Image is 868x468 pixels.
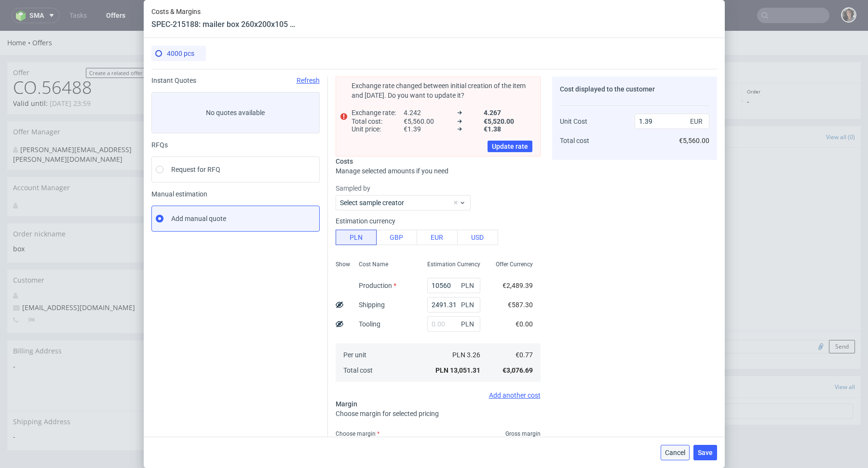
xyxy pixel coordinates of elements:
[13,114,139,133] div: [PERSON_NAME][EMAIL_ADDRESS][PERSON_NAME][DOMAIN_NAME]
[7,193,152,214] div: Order nickname
[484,125,532,133] span: €1.38
[484,109,532,117] span: 4.267
[359,301,385,309] label: Shipping
[340,199,404,207] label: Select sample creator
[343,366,373,374] span: Total cost
[382,153,435,163] a: Preview
[165,244,298,269] td: Qualified By
[151,8,296,15] span: Costs & Margins
[523,101,557,111] span: Comments
[693,445,717,460] button: Save
[32,7,52,16] a: Offers
[417,230,458,245] button: EUR
[165,318,298,340] td: Hubspot Deal
[352,108,532,117] div: 4.242
[171,165,220,174] span: Request for RFQ
[459,279,478,292] span: PLN
[336,400,357,408] span: Margin
[484,117,532,125] span: €5,520.00
[376,230,417,245] button: GBP
[336,430,380,437] label: Choose margin
[321,153,373,163] a: View in [GEOGRAPHIC_DATA]
[747,57,856,64] p: Order
[592,96,628,117] a: Automatic (0)
[164,66,312,83] p: Send
[560,85,655,93] span: Cost displayed to the customer
[502,366,533,374] span: €3,076.69
[165,123,417,135] td: Offer sent to Customer
[297,77,320,84] span: Refresh
[159,31,861,52] div: Progress
[435,366,480,374] span: PLN 13,051.31
[622,66,737,76] p: Due
[404,125,452,133] span: €1.39
[165,269,298,293] td: Estimated By
[172,77,312,83] span: [DATE] 15:43
[427,260,480,268] span: Estimation Currency
[747,66,856,76] p: -
[427,278,480,293] input: 0.00
[336,167,448,175] span: Manage selected amounts if you need
[359,320,380,328] label: Tooling
[634,96,677,117] a: Attachments (0)
[688,115,707,128] span: EUR
[7,310,152,331] div: Billing Address
[159,95,503,117] div: Send to Customer
[7,7,32,16] a: Home
[835,352,855,360] a: View all
[661,445,690,460] button: Cancel
[459,317,478,331] span: PLN
[159,147,503,169] div: Custom Offer Settings
[444,153,497,163] a: Copy link for customers
[7,239,152,260] div: Customer
[165,175,298,198] td: Client email
[164,57,312,64] p: Offer sent to customer
[151,92,320,133] label: No quotes available
[481,66,611,76] p: -
[565,96,586,117] a: User (0)
[336,260,350,268] span: Show
[427,316,480,332] input: 0.00
[359,282,396,289] label: Production
[423,101,495,111] input: Re-send offer to customer
[13,68,91,78] p: Valid until:
[336,157,353,165] span: Costs
[13,47,146,66] h1: CO.56488
[165,365,298,390] td: Region
[7,91,152,112] div: Offer Manager
[165,390,298,414] td: Assumed delivery country
[13,272,135,281] span: [EMAIL_ADDRESS][DOMAIN_NAME]
[336,230,377,245] button: PLN
[698,449,713,456] span: Save
[336,410,439,417] span: Choose margin for selected pricing
[13,331,146,340] span: -
[492,143,528,150] span: Update rate
[165,414,298,439] td: Assumed delivery zipcode
[665,449,685,456] span: Cancel
[171,214,226,223] span: Add manual quote
[502,282,533,289] span: €2,489.39
[165,198,298,220] td: Valid until
[336,217,395,225] label: Estimation currency
[323,57,472,64] p: Shipping & Billing Filled
[165,340,298,365] td: Locale
[165,293,298,318] td: Account Manager
[560,117,587,125] span: Unit Cost
[683,96,698,117] a: All (0)
[457,230,498,245] button: USD
[452,351,480,359] span: PLN 3.26
[165,220,298,244] td: Order Manager
[50,68,91,77] time: [DATE] 23:59
[826,102,855,110] a: View all (0)
[508,301,533,309] span: €587.30
[523,351,541,361] span: Tasks
[515,320,533,328] span: €0.00
[560,137,589,144] span: Total cost
[525,373,853,388] input: Type to create new task
[515,351,533,359] span: €0.77
[679,137,709,144] span: €5,560.00
[323,66,472,76] p: -
[496,260,533,268] span: Offer Currency
[336,391,541,399] div: Add another cost
[13,213,146,223] p: box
